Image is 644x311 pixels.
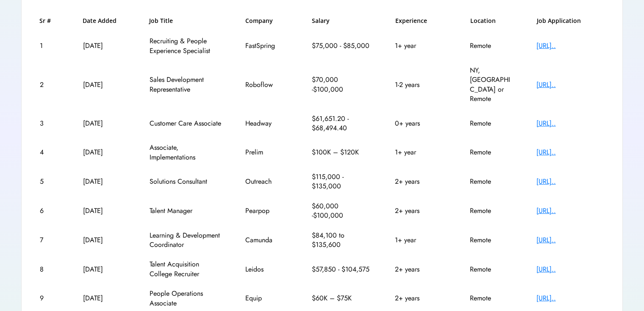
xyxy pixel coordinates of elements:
[83,17,125,25] h6: Date Added
[395,148,446,157] div: 1+ year
[470,66,512,104] div: NY, [GEOGRAPHIC_DATA] or Remote
[395,17,446,25] h6: Experience
[536,235,604,245] div: [URL]..
[245,17,288,25] h6: Company
[245,148,288,157] div: Prelim
[395,41,446,50] div: 1+ year
[83,177,125,186] div: [DATE]
[150,143,222,162] div: Associate, Implementations
[537,17,605,25] h6: Job Application
[470,235,512,245] div: Remote
[470,148,512,157] div: Remote
[395,177,446,186] div: 2+ years
[312,202,371,221] div: $60,000 -$100,000
[312,231,371,250] div: $84,100 to $135,600
[40,177,59,186] div: 5
[150,206,222,216] div: Talent Manager
[150,260,222,279] div: Talent Acquisition College Recruiter
[40,119,59,128] div: 3
[40,294,59,303] div: 9
[83,148,125,157] div: [DATE]
[470,119,512,128] div: Remote
[40,206,59,216] div: 6
[150,231,222,250] div: Learning & Development Coordinator
[470,17,513,25] h6: Location
[245,80,288,90] div: Roboflow
[312,265,371,274] div: $57,850 - $104,575
[395,265,446,274] div: 2+ years
[536,119,604,128] div: [URL]..
[245,177,288,186] div: Outreach
[536,80,604,90] div: [URL]..
[470,206,512,216] div: Remote
[83,235,125,245] div: [DATE]
[536,206,604,216] div: [URL]..
[150,75,222,94] div: Sales Development Representative
[395,206,446,216] div: 2+ years
[536,177,604,186] div: [URL]..
[245,235,288,245] div: Camunda
[470,41,512,50] div: Remote
[83,41,125,50] div: [DATE]
[149,17,173,25] h6: Job Title
[470,177,512,186] div: Remote
[245,41,288,50] div: FastSpring
[40,235,59,245] div: 7
[83,265,125,274] div: [DATE]
[40,80,59,90] div: 2
[150,36,222,56] div: Recruiting & People Experience Specialist
[245,265,288,274] div: Leidos
[470,294,512,303] div: Remote
[312,41,371,50] div: $75,000 - $85,000
[39,17,58,25] h6: Sr #
[40,265,59,274] div: 8
[245,206,288,216] div: Pearpop
[470,265,512,274] div: Remote
[536,148,604,157] div: [URL]..
[395,119,446,128] div: 0+ years
[395,294,446,303] div: 2+ years
[245,294,288,303] div: Equip
[150,119,222,128] div: Customer Care Associate
[150,177,222,186] div: Solutions Consultant
[312,17,371,25] h6: Salary
[40,148,59,157] div: 4
[536,265,604,274] div: [URL]..
[395,235,446,245] div: 1+ year
[312,294,371,303] div: $60K – $75K
[40,41,59,50] div: 1
[150,289,222,308] div: People Operations Associate
[245,119,288,128] div: Headway
[536,294,604,303] div: [URL]..
[536,41,604,50] div: [URL]..
[312,172,371,191] div: $115,000 - $135,000
[83,206,125,216] div: [DATE]
[83,119,125,128] div: [DATE]
[395,80,446,90] div: 1-2 years
[83,294,125,303] div: [DATE]
[83,80,125,90] div: [DATE]
[312,75,371,94] div: $70,000 -$100,000
[312,114,371,133] div: $61,651.20 - $68,494.40
[312,148,371,157] div: $100K – $120K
